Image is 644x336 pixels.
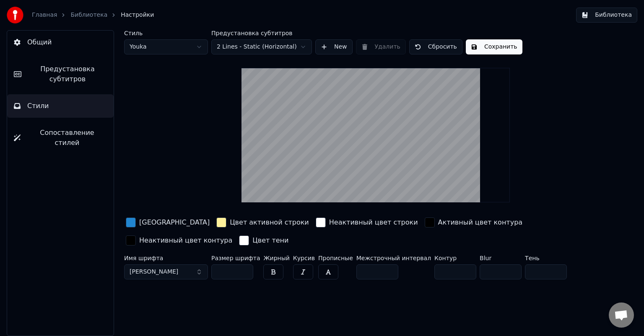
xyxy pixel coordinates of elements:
a: Главная [32,11,57,19]
a: Открытый чат [609,302,634,328]
button: Общий [7,31,114,54]
div: Неактивный цвет строки [329,217,418,227]
button: Цвет активной строки [215,216,311,229]
label: Размер шрифта [211,255,260,261]
button: Сохранить [466,39,522,54]
label: Blur [480,255,522,261]
button: Предустановка субтитров [7,57,114,91]
span: Настройки [121,11,154,19]
label: Контур [434,255,476,261]
label: Жирный [263,255,289,261]
button: Сопоставление стилей [7,121,114,155]
button: [GEOGRAPHIC_DATA] [124,216,211,229]
label: Межстрочный интервал [356,255,431,261]
div: Неактивный цвет контура [139,235,232,246]
button: Неактивный цвет строки [314,216,420,229]
button: Активный цвет контура [423,216,525,229]
span: Стили [27,101,49,111]
label: Тень [525,255,567,261]
span: [PERSON_NAME] [130,268,178,276]
span: Предустановка субтитров [28,64,107,84]
div: [GEOGRAPHIC_DATA] [139,217,210,227]
button: Стили [7,94,114,118]
div: Активный цвет контура [438,217,523,227]
label: Прописные [318,255,353,261]
button: Сбросить [409,39,462,54]
button: Библиотека [576,8,637,23]
label: Предустановка субтитров [211,30,312,36]
nav: breadcrumb [32,11,154,19]
div: Цвет тени [252,235,288,246]
button: New [315,39,353,54]
label: Имя шрифта [124,255,208,261]
div: Цвет активной строки [230,217,309,227]
span: Общий [27,37,52,47]
label: Стиль [124,30,208,36]
a: Библиотека [70,11,107,19]
img: youka [7,7,23,23]
label: Курсив [293,255,315,261]
button: Неактивный цвет контура [124,234,234,247]
button: Цвет тени [237,234,290,247]
span: Сопоставление стилей [27,128,107,148]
